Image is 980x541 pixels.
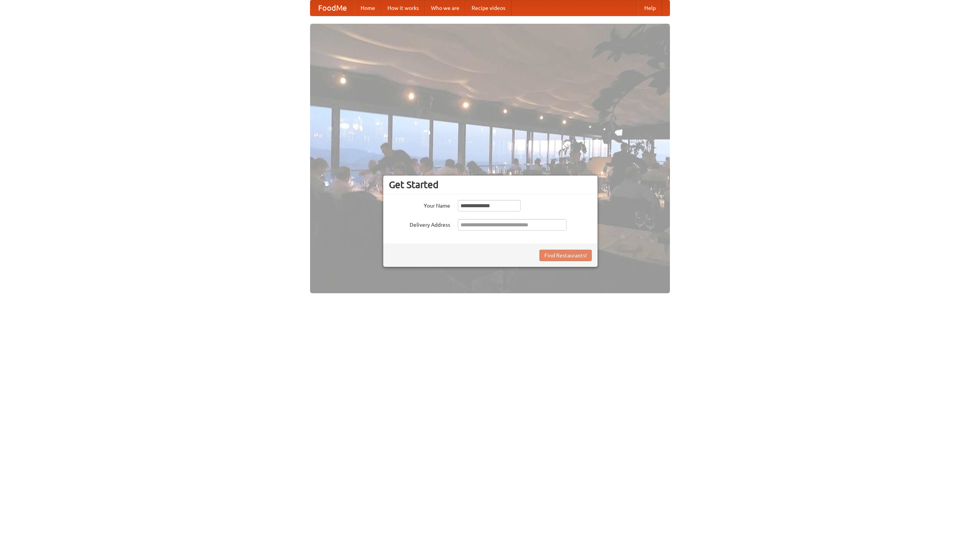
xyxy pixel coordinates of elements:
a: Recipe videos [465,0,511,16]
h3: Get Started [389,179,592,190]
label: Delivery Address [389,219,450,229]
label: Your Name [389,200,450,210]
a: How it works [381,0,425,16]
a: FoodMe [310,0,354,16]
button: Find Restaurants! [539,250,592,261]
a: Help [638,0,662,16]
a: Home [354,0,381,16]
a: Who we are [425,0,465,16]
